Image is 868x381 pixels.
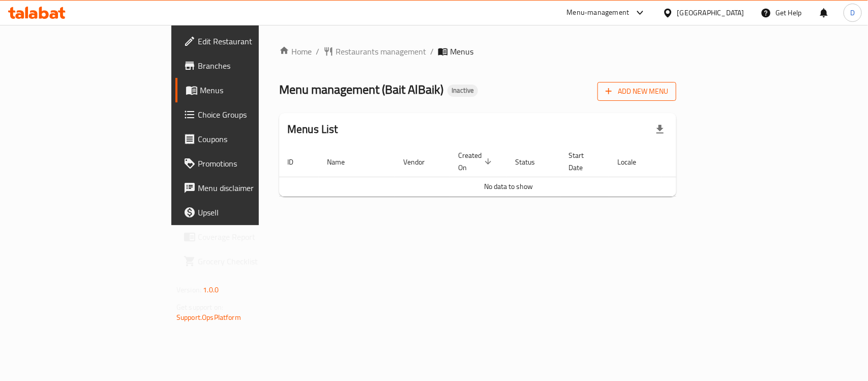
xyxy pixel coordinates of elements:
span: 1.0.0 [203,283,219,296]
button: Add New Menu [597,82,676,101]
a: Menu disclaimer [175,176,316,200]
span: Edit Restaurant [198,35,308,47]
div: Inactive [447,85,478,97]
span: Grocery Checklist [198,255,308,267]
span: Branches [198,60,308,72]
span: Coupons [198,133,308,145]
span: Status [515,156,548,168]
a: Choice Groups [175,102,316,127]
nav: breadcrumb [279,45,676,58]
span: Start Date [568,149,597,174]
span: Restaurants management [336,45,426,58]
span: Menus [200,84,308,96]
span: ID [287,156,307,168]
span: Menu management ( Bait AlBaik ) [279,78,443,101]
a: Branches [175,53,316,78]
a: Coverage Report [175,225,316,249]
span: Menu disclaimer [198,182,308,194]
span: Promotions [198,157,308,170]
span: D [850,7,855,18]
span: Version: [176,283,201,296]
span: Coverage Report [198,231,308,243]
a: Menus [175,78,316,102]
a: Edit Restaurant [175,29,316,53]
a: Grocery Checklist [175,249,316,274]
h2: Menus List [287,122,338,137]
a: Upsell [175,200,316,225]
span: Name [327,156,358,168]
div: [GEOGRAPHIC_DATA] [677,7,744,18]
span: Upsell [198,206,308,219]
span: Get support on: [176,301,223,314]
span: Locale [617,156,649,168]
span: Vendor [403,156,438,168]
a: Coupons [175,127,316,151]
span: Choice Groups [198,108,308,121]
div: Menu-management [567,7,630,19]
li: / [430,45,434,58]
span: Menus [450,45,473,58]
span: Created On [458,149,495,174]
a: Support.OpsPlatform [176,311,241,324]
a: Promotions [175,151,316,176]
span: Inactive [447,86,478,95]
table: enhanced table [279,146,738,197]
span: Add New Menu [606,85,668,98]
a: Restaurants management [323,45,426,58]
li: / [316,45,319,58]
th: Actions [662,146,738,177]
span: No data to show [484,180,533,193]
